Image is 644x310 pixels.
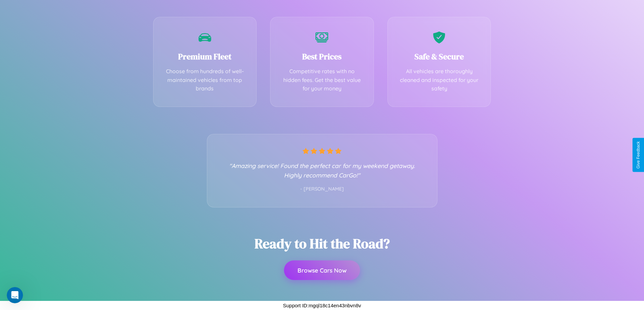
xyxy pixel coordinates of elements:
[7,287,23,303] iframe: Intercom live chat
[164,67,246,93] p: Choose from hundreds of well-maintained vehicles from top brands
[281,67,363,93] p: Competitive rates with no hidden fees. Get the best value for your money
[283,301,361,310] p: Support ID: mgql18c14en43nbvn8v
[398,51,481,62] h3: Safe & Secure
[281,51,363,62] h3: Best Prices
[284,260,360,280] button: Browse Cars Now
[398,67,481,93] p: All vehicles are thoroughly cleaned and inspected for your safety
[221,161,424,180] p: "Amazing service! Found the perfect car for my weekend getaway. Highly recommend CarGo!"
[255,234,390,253] h2: Ready to Hit the Road?
[164,51,246,62] h3: Premium Fleet
[636,141,641,169] div: Give Feedback
[221,185,424,194] p: - [PERSON_NAME]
